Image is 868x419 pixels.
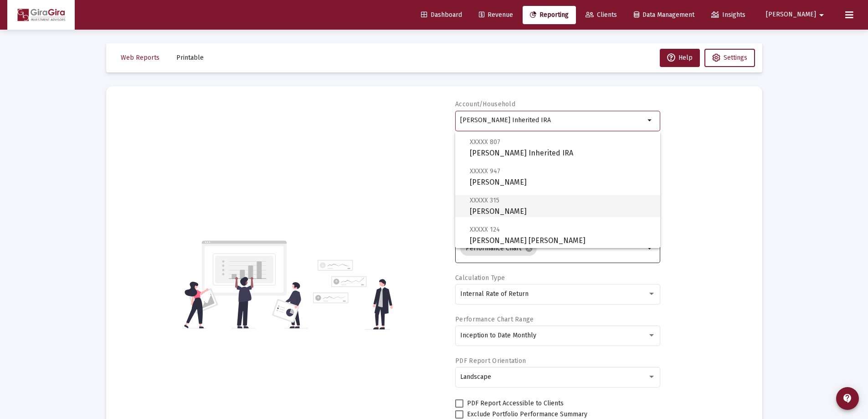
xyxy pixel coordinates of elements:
[169,49,211,67] button: Printable
[523,6,576,24] a: Reporting
[460,241,537,256] mat-chip: Performance Chart
[578,6,624,24] a: Clients
[470,167,500,175] span: XXXXX 947
[470,226,500,233] span: XXXXX 124
[660,49,700,67] button: Help
[460,117,645,124] input: Search or select an account or household
[455,100,515,108] label: Account/Household
[121,54,159,62] span: Web Reports
[627,6,702,24] a: Data Management
[472,6,520,24] a: Revenue
[816,6,827,24] mat-icon: arrow_drop_down
[182,239,308,330] img: reporting
[645,115,656,126] mat-icon: arrow_drop_down
[455,316,534,323] label: Performance Chart Range
[470,195,653,217] span: [PERSON_NAME]
[470,224,653,246] span: [PERSON_NAME] [PERSON_NAME]
[479,11,513,19] span: Revenue
[586,11,617,19] span: Clients
[455,274,505,282] label: Calculation Type
[460,331,536,339] span: Inception to Date Monthly
[470,136,653,159] span: [PERSON_NAME] Inherited IRA
[704,6,753,24] a: Insights
[667,54,693,62] span: Help
[455,357,526,365] label: PDF Report Orientation
[467,398,564,409] span: PDF Report Accessible to Clients
[313,260,393,330] img: reporting-alt
[704,49,755,67] button: Settings
[460,239,645,258] mat-chip-list: Selection
[634,11,694,19] span: Data Management
[470,197,499,204] span: XXXXX 315
[414,6,469,24] a: Dashboard
[470,166,653,188] span: [PERSON_NAME]
[711,11,745,19] span: Insights
[724,54,747,62] span: Settings
[530,11,569,19] span: Reporting
[470,138,500,146] span: XXXXX 807
[460,290,529,298] span: Internal Rate of Return
[14,6,68,24] img: Dashboard
[460,373,491,381] span: Landscape
[525,244,533,253] mat-icon: cancel
[421,11,462,19] span: Dashboard
[766,11,816,19] span: [PERSON_NAME]
[176,54,204,62] span: Printable
[113,49,167,67] button: Web Reports
[645,243,656,254] mat-icon: arrow_drop_down
[755,5,838,24] button: [PERSON_NAME]
[842,393,853,404] mat-icon: contact_support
